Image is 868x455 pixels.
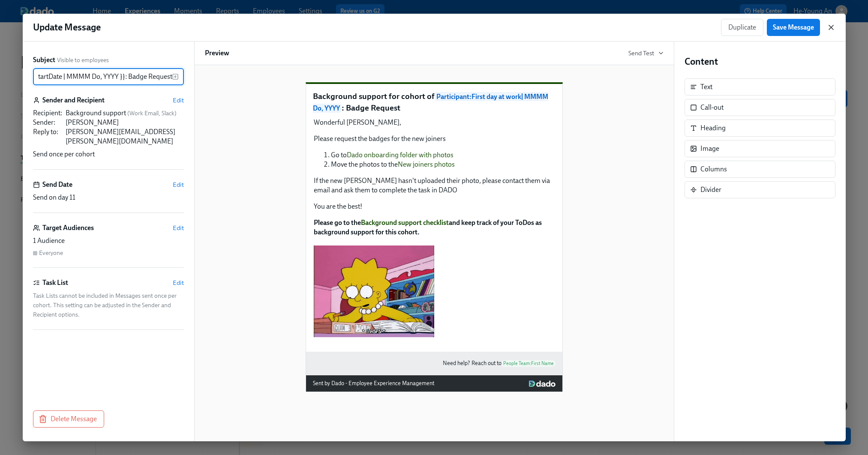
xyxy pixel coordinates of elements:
svg: Insert text variable [172,73,179,80]
div: Call-out [700,103,724,112]
button: Save Message [767,19,820,36]
div: Heading [700,123,726,133]
div: Columns [685,161,835,178]
button: Delete Message [33,410,104,428]
h6: Preview [205,48,229,58]
span: Visible to employees [57,56,109,64]
a: Need help? Reach out toPeople Team:First Name [443,359,556,368]
div: Background support [66,108,184,118]
button: Edit [173,180,184,189]
div: Target AudiencesEdit1 AudienceEveryone [33,223,184,268]
h6: Sender and Recipient [42,96,105,105]
button: Edit [173,278,184,287]
div: Call-out [685,99,835,116]
div: 1 Audience [33,236,184,245]
h6: Task List [42,278,68,287]
div: Reply to : [33,127,62,146]
span: People Team : First Name [502,360,556,367]
div: Send on day 11 [33,193,184,202]
div: Wonderful [PERSON_NAME], Please request the badges for the new joiners Go toDado onboarding folde... [313,117,556,238]
div: Columns [700,165,727,174]
span: Duplicate [728,23,756,32]
button: Edit [173,96,184,105]
p: Need help? Reach out to [443,359,556,368]
span: Delete Message [40,415,97,423]
div: [PERSON_NAME][EMAIL_ADDRESS][PERSON_NAME][DOMAIN_NAME] [66,127,184,146]
div: Everyone [39,249,63,257]
img: Dado [529,380,555,387]
div: Divider [685,181,835,198]
div: Image [700,144,719,153]
div: Divider [700,185,721,195]
div: Task ListEditTask Lists cannot be included in Messages sent once per cohort. This setting can be ... [33,278,184,330]
span: Save Message [773,23,814,32]
div: Sender : [33,118,62,127]
span: Participant : First day at work | MMMM Do, YYYY [313,92,548,113]
div: Sender and RecipientEditRecipient:Background support (Work Email, Slack)Sender:[PERSON_NAME]Reply... [33,96,184,170]
div: Send once per cohort [33,150,184,159]
div: Recipient : [33,108,62,118]
h1: Update Message [33,21,101,34]
button: Edit [173,224,184,232]
button: Duplicate [721,19,763,36]
div: Sent by Dado - Employee Experience Management [313,379,434,388]
h6: Send Date [42,180,72,189]
div: [PERSON_NAME] [66,118,184,127]
div: Text [700,82,712,92]
h6: Target Audiences [42,223,94,233]
p: Background support for cohort of : Badge Request [313,91,556,114]
button: Send Test [628,49,664,57]
h4: Content [685,55,835,68]
label: Subject [33,55,55,65]
span: Task Lists cannot be included in Messages sent once per cohort. This setting can be adjusted in t... [33,292,177,318]
div: Image [685,140,835,157]
div: Send DateEditSend on day 11 [33,180,184,213]
div: Text [685,78,835,96]
span: ( Work Email, Slack ) [127,110,177,117]
div: Heading [685,120,835,137]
